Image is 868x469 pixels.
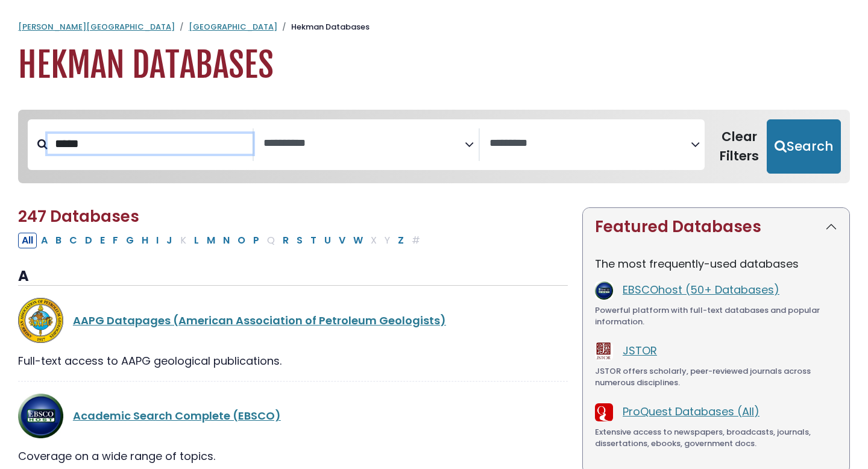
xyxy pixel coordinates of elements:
[335,233,349,248] button: Filter Results V
[277,21,370,33] li: Hekman Databases
[18,232,425,247] div: Alpha-list to filter by first letter of database name
[73,408,281,423] a: Academic Search Complete (EBSCO)
[189,21,277,33] a: [GEOGRAPHIC_DATA]
[122,233,137,248] button: Filter Results G
[293,233,306,248] button: Filter Results S
[583,208,849,246] button: Featured Databases
[109,233,122,248] button: Filter Results F
[203,233,219,248] button: Filter Results M
[321,233,335,248] button: Filter Results U
[73,313,446,328] a: AAPG Datapages (American Association of Petroleum Geologists)
[81,233,96,248] button: Filter Results D
[18,233,37,248] button: All
[66,233,81,248] button: Filter Results C
[190,233,203,248] button: Filter Results L
[623,343,657,358] a: JSTOR
[595,365,837,389] div: JSTOR offers scholarly, peer-reviewed journals across numerous disciplines.
[350,233,366,248] button: Filter Results W
[18,21,175,33] a: [PERSON_NAME][GEOGRAPHIC_DATA]
[18,448,568,464] div: Coverage on a wide range of topics.
[52,233,65,248] button: Filter Results B
[163,233,176,248] button: Filter Results J
[48,134,253,154] input: Search database by title or keyword
[263,137,465,150] textarea: Search
[18,353,568,369] div: Full-text access to AAPG geological publications.
[219,233,233,248] button: Filter Results N
[623,282,779,297] a: EBSCOhost (50+ Databases)
[153,233,162,248] button: Filter Results I
[18,110,850,183] nav: Search filters
[307,233,320,248] button: Filter Results T
[767,119,841,174] button: Submit for Search Results
[138,233,152,248] button: Filter Results H
[489,137,691,150] textarea: Search
[279,233,292,248] button: Filter Results R
[18,45,850,86] h1: Hekman Databases
[394,233,407,248] button: Filter Results Z
[234,233,249,248] button: Filter Results O
[37,233,51,248] button: Filter Results A
[250,233,263,248] button: Filter Results P
[18,268,568,286] h3: A
[18,21,850,33] nav: breadcrumb
[623,404,759,419] a: ProQuest Databases (All)
[18,206,139,227] span: 247 Databases
[712,119,767,174] button: Clear Filters
[595,426,837,450] div: Extensive access to newspapers, broadcasts, journals, dissertations, ebooks, government docs.
[96,233,108,248] button: Filter Results E
[595,256,837,272] p: The most frequently-used databases
[595,304,837,328] div: Powerful platform with full-text databases and popular information.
